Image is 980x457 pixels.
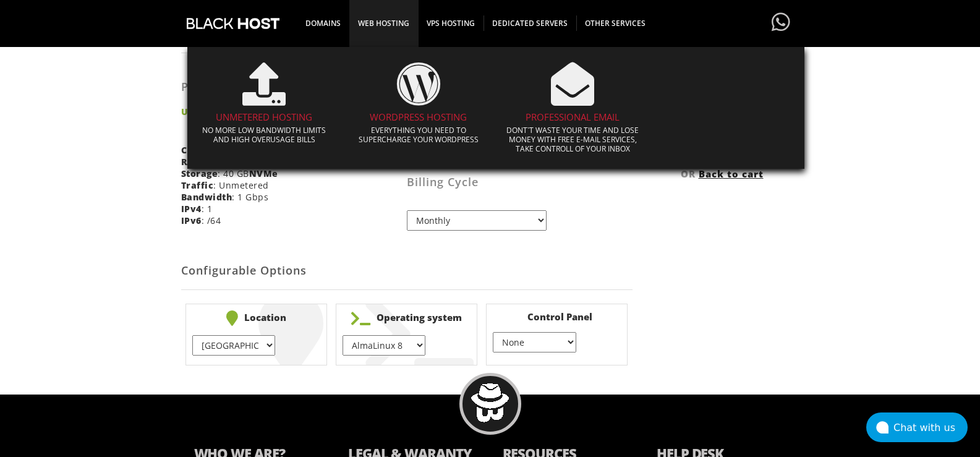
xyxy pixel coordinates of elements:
[181,168,218,179] b: Storage
[181,215,202,226] b: IPv6
[190,53,339,153] a: UNMETERED HOSTING No more low bandwidth limits and high overusage bills
[407,176,633,189] h3: Billing Cycle
[351,112,487,122] h4: WORDPRESS HOSTING
[343,335,425,356] select: } } } } } } } } } } } } } } } } } } } } }
[349,15,418,31] span: WEB HOSTING
[181,191,232,203] b: Bandwidth
[192,310,320,326] b: Location
[576,15,654,31] span: OTHER SERVICES
[493,332,576,352] select: } } } }
[893,422,968,434] div: Chat with us
[343,310,471,326] b: Operating system
[645,167,799,179] div: OR
[181,203,202,215] b: IPv4
[181,252,633,290] h2: Configurable Options
[197,112,333,122] h4: UNMETERED HOSTING
[418,15,484,31] span: VPS HOSTING
[181,179,214,191] b: Traffic
[181,106,398,117] strong: Unmetered VPS - UNM 2 vCores
[505,126,641,153] p: Dont`t waste your time and lose money with free e-mail services, take controll of your inbox
[197,126,333,144] p: No more low bandwidth limits and high overusage bills
[351,126,487,144] p: Everything you need to supercharge your Wordpress
[181,62,407,236] div: : 2 vCores : 4 GB : 40 GB : Unmetered : 1 Gbps : 1 : /64
[181,81,398,93] h3: Product/Service
[181,156,203,168] b: RAM
[499,53,647,163] a: Professional email Dont`t waste your time and lose money with free e-mail services, take controll...
[181,144,200,156] b: CPU
[297,15,350,31] span: DOMAINS
[699,167,764,179] a: Back to cart
[192,335,275,356] select: } } } } } }
[505,112,641,122] h4: Professional email
[249,168,278,179] b: NVMe
[471,383,509,422] img: BlackHOST mascont, Blacky.
[484,15,577,31] span: DEDICATED SERVERS
[344,53,493,153] a: WORDPRESS HOSTING Everything you need to supercharge your Wordpress
[493,310,621,323] b: Control Panel
[866,412,968,442] button: Chat with us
